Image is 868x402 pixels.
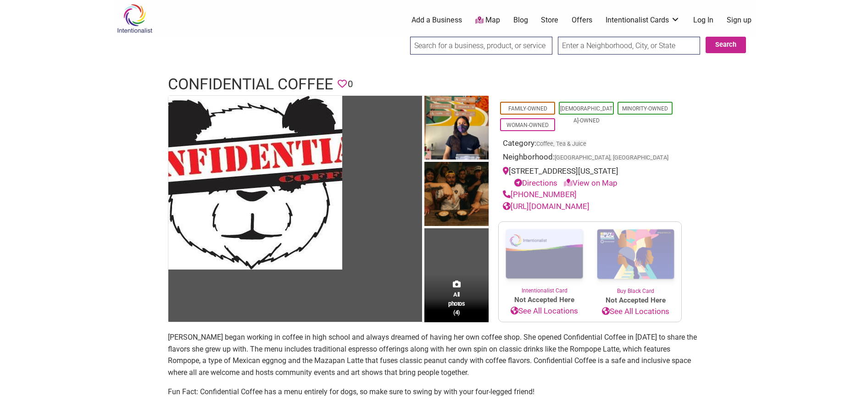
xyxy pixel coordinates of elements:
[168,386,700,398] p: Fun Fact: Confidential Coffee has a menu entirely for dogs, so make sure to swing by with your fo...
[503,190,577,199] a: [PHONE_NUMBER]
[541,15,558,25] a: Store
[475,15,500,26] a: Map
[727,15,751,25] a: Sign up
[693,15,713,25] a: Log In
[168,73,333,95] h1: Confidential Coffee
[410,37,552,55] input: Search for a business, product, or service
[706,37,746,53] button: Search
[555,155,668,161] span: [GEOGRAPHIC_DATA], [GEOGRAPHIC_DATA]
[506,122,549,128] a: Woman-Owned
[412,15,462,25] a: Add a Business
[513,15,528,25] a: Blog
[622,105,668,112] a: Minority-Owned
[536,140,586,147] a: Coffee, Tea & Juice
[499,305,590,317] a: See All Locations
[590,222,681,287] img: Buy Black Card
[590,222,681,295] a: Buy Black Card
[499,295,590,305] span: Not Accepted Here
[564,178,618,187] a: View on Map
[348,77,353,91] span: 0
[560,105,612,124] a: [DEMOGRAPHIC_DATA]-Owned
[508,105,547,112] a: Family-Owned
[503,165,677,189] div: [STREET_ADDRESS][US_STATE]
[558,37,700,55] input: Enter a Neighborhood, City, or State
[448,290,465,316] span: All photos (4)
[168,331,700,378] p: [PERSON_NAME] began working in coffee in high school and always dreamed of having her own coffee ...
[606,15,680,25] a: Intentionalist Cards
[572,15,592,25] a: Offers
[503,202,590,211] a: [URL][DOMAIN_NAME]
[499,222,590,286] img: Intentionalist Card
[499,222,590,295] a: Intentionalist Card
[503,138,677,152] div: Category:
[590,295,681,306] span: Not Accepted Here
[503,151,677,165] div: Neighborhood:
[590,306,681,318] a: See All Locations
[113,4,156,33] img: Intentionalist
[514,178,557,187] a: Directions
